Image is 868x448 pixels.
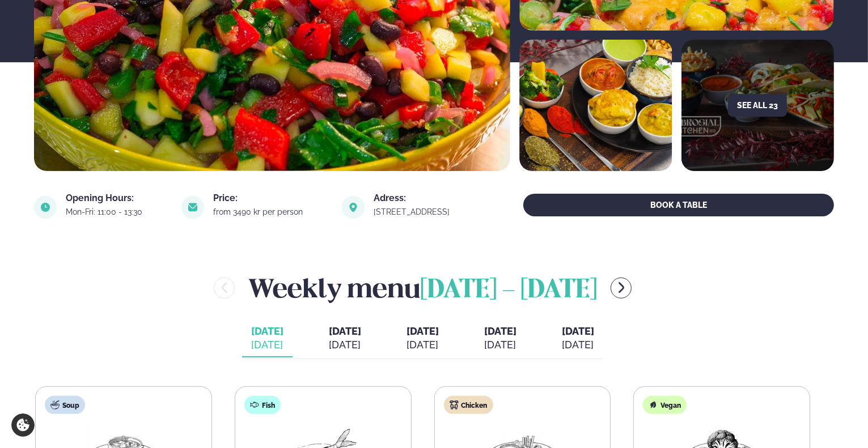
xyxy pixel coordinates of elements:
[248,270,597,306] h2: Weekly menu
[66,194,168,203] div: Opening Hours:
[562,325,594,337] span: [DATE]
[450,400,459,409] img: chicken.svg
[181,196,204,219] img: image alt
[244,396,281,414] div: Fish
[329,325,361,337] span: [DATE]
[45,396,85,414] div: Soup
[250,400,259,409] img: fish.svg
[444,396,493,414] div: Chicken
[407,338,439,352] div: [DATE]
[397,320,448,357] button: [DATE] [DATE]
[374,205,475,219] a: link
[407,325,439,337] span: [DATE]
[484,338,516,352] div: [DATE]
[34,196,57,219] img: image alt
[66,207,168,216] div: Mon-Fri: 11:00 - 13:30
[213,194,328,203] div: Price:
[484,325,516,337] span: [DATE]
[475,320,526,357] button: [DATE] [DATE]
[329,338,361,352] div: [DATE]
[553,320,603,357] button: [DATE] [DATE]
[213,207,328,216] div: from 3490 kr per person
[320,320,370,357] button: [DATE] [DATE]
[242,320,293,357] button: [DATE] [DATE]
[251,338,283,352] div: [DATE]
[519,40,672,171] img: image alt
[649,400,658,409] img: Vegan.svg
[420,278,597,303] span: [DATE] - [DATE]
[374,194,475,203] div: Adress:
[214,278,235,298] button: menu-btn-left
[611,278,632,298] button: menu-btn-right
[562,338,594,352] div: [DATE]
[523,194,834,216] button: BOOK A TABLE
[342,196,365,219] img: image alt
[643,396,687,414] div: Vegan
[50,400,60,409] img: soup.svg
[728,94,787,117] button: See all 23
[11,413,35,437] a: Cookie settings
[251,325,283,338] span: [DATE]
